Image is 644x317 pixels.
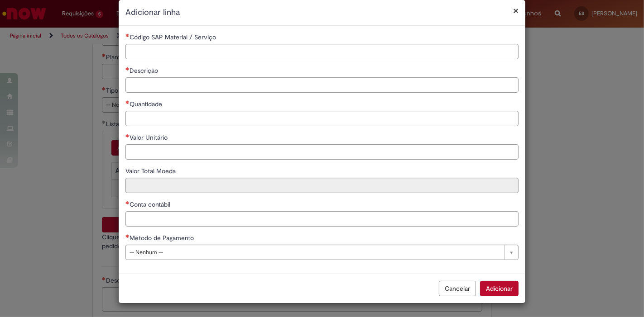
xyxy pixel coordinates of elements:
input: Quantidade [125,111,519,126]
span: -- Nenhum -- [130,245,500,260]
span: Descrição [130,66,160,75]
span: Necessários [125,134,130,137]
span: Método de Pagamento [130,234,196,242]
span: Necessários [125,201,130,204]
span: Valor Unitário [130,133,169,142]
button: Fechar modal [513,6,519,15]
input: Código SAP Material / Serviço [125,44,519,59]
h2: Adicionar linha [125,7,519,19]
span: Quantidade [130,100,164,108]
span: Necessários [125,33,130,37]
button: Adicionar [480,281,519,296]
span: Código SAP Material / Serviço [130,33,218,41]
input: Valor Unitário [125,144,519,160]
span: Necessários [125,234,130,238]
span: Somente leitura - Valor Total Moeda [125,167,178,175]
button: Cancelar [439,281,476,296]
input: Conta contábil [125,211,519,227]
span: Necessários [125,67,130,71]
span: Conta contábil [130,200,172,208]
input: Descrição [125,77,519,93]
input: Valor Total Moeda [125,178,519,193]
span: Necessários [125,100,130,104]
